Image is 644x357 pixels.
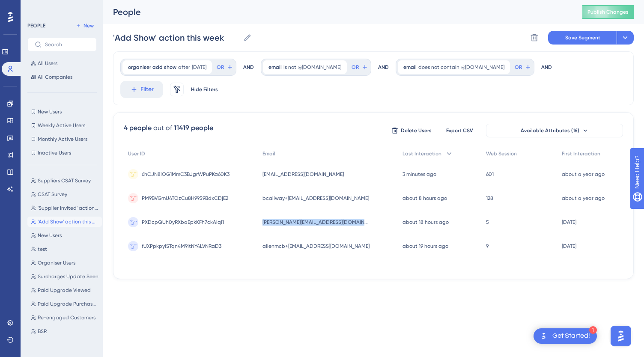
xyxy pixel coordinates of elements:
span: 9 [486,243,489,250]
button: All Companies [27,72,97,82]
button: Hide Filters [191,83,218,96]
span: Organiser Users [38,259,75,266]
button: Re-engaged Customers [27,312,102,323]
button: Export CSV [438,124,481,137]
time: about a year ago [562,171,605,177]
span: Re-engaged Customers [38,314,95,321]
span: [EMAIL_ADDRESS][DOMAIN_NAME] [262,171,344,178]
span: Paid Upgrade Viewed [38,287,91,294]
time: [DATE] [562,219,576,225]
span: allenmcb+[EMAIL_ADDRESS][DOMAIN_NAME] [262,243,370,250]
button: All Users [27,58,97,68]
span: Filter [140,84,154,95]
button: OR [215,60,234,74]
div: Get Started! [552,331,590,341]
button: Paid Upgrade Viewed [27,285,102,295]
button: Publish Changes [582,5,634,19]
div: 4 people [124,123,152,133]
img: launcher-image-alternative-text [539,331,549,341]
button: Monthly Active Users [27,134,97,144]
span: Monthly Active Users [38,136,87,143]
time: [DATE] [562,243,576,249]
button: New Users [27,230,102,241]
span: PM9BVGmU4TOzCu8H9959BdxCDjE2 [142,195,228,202]
span: Paid Upgrade Purchased [38,300,98,307]
button: CSAT Survey [27,189,102,199]
span: Surcharges Update Seen [38,273,98,280]
span: CSAT Survey [38,191,67,198]
span: Delete Users [401,127,432,134]
span: [PERSON_NAME][EMAIL_ADDRESS][DOMAIN_NAME] [262,219,370,226]
button: OR [350,60,369,74]
span: 128 [486,195,493,202]
span: Last Interaction [402,150,441,157]
div: AND [541,59,552,76]
span: bcallway+[EMAIL_ADDRESS][DOMAIN_NAME] [262,195,369,202]
time: about a year ago [562,195,605,201]
div: PEOPLE [27,22,45,29]
div: 11419 people [174,123,213,133]
time: 3 minutes ago [402,171,436,177]
button: Filter [120,81,163,98]
span: 'Add Show' action this week [38,218,98,225]
span: Inactive Users [38,149,71,156]
span: New [83,22,94,29]
button: New Users [27,107,97,117]
button: New [73,21,97,31]
div: AND [243,59,254,76]
input: Search [45,42,89,48]
span: All Users [38,60,57,67]
button: Paid Upgrade Purchased [27,299,102,309]
span: Available Attributes (16) [521,127,579,134]
span: Suppliers CSAT Survey [38,177,91,184]
span: @[DOMAIN_NAME] [298,64,341,71]
time: about 19 hours ago [402,243,448,249]
span: test [38,246,47,253]
span: is not [283,64,296,71]
span: email [268,64,282,71]
span: 5 [486,219,489,226]
span: Need Help? [20,2,54,12]
span: Export CSV [446,127,473,134]
span: 'Supplier Invited' action this week [38,205,98,211]
span: 6hCJN8lOG1MmC3BJgrWPuPKa60K3 [142,171,230,178]
span: OR [352,64,359,71]
div: People [113,6,561,18]
span: New Users [38,108,62,115]
button: BSR [27,326,102,336]
span: First Interaction [562,150,600,157]
span: BSR [38,328,47,335]
span: OR [217,64,224,71]
time: about 18 hours ago [402,219,449,225]
span: New Users [38,232,62,239]
span: Publish Changes [587,9,629,15]
span: User ID [128,150,145,157]
span: 601 [486,171,494,178]
span: @[DOMAIN_NAME] [461,64,504,71]
iframe: UserGuiding AI Assistant Launcher [608,323,634,349]
span: Weekly Active Users [38,122,85,129]
button: Available Attributes (16) [486,124,623,137]
button: 'Add Show' action this week [27,217,102,227]
span: email [403,64,417,71]
span: OR [515,64,522,71]
span: Hide Filters [191,86,218,93]
span: fUXPpkpylSTqn4M9ItNY4LVNRaD3 [142,243,221,250]
button: Suppliers CSAT Survey [27,176,102,186]
span: Web Session [486,150,517,157]
span: All Companies [38,74,72,80]
button: test [27,244,102,254]
span: Email [262,150,275,157]
button: OR [513,60,532,74]
button: Save Segment [548,31,617,45]
button: Weekly Active Users [27,120,97,131]
button: Surcharges Update Seen [27,271,102,282]
button: Inactive Users [27,148,97,158]
span: PXDcpQUh0yRXbaEpkKFh7ckAlql1 [142,219,224,226]
div: AND [378,59,389,76]
span: does not contain [418,64,459,71]
div: out of [153,123,172,133]
time: about 8 hours ago [402,195,447,201]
